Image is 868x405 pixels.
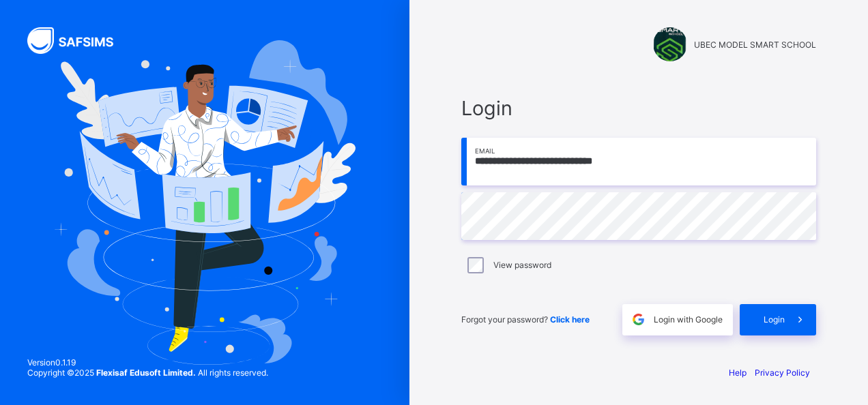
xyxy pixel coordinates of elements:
[654,314,723,325] span: Login with Google
[694,40,816,50] span: UBEC MODEL SMART SCHOOL
[755,367,810,378] a: Privacy Policy
[461,314,590,325] span: Forgot your password?
[54,40,356,364] img: Hero Image
[27,367,268,378] span: Copyright © 2025 All rights reserved.
[631,312,646,327] img: google.396cfc9801f0270233282035f929180a.svg
[96,367,196,378] strong: Flexisaf Edusoft Limited.
[729,367,747,378] a: Help
[27,357,268,367] span: Version 0.1.19
[461,96,816,120] span: Login
[27,27,130,54] img: SAFSIMS Logo
[764,314,785,325] span: Login
[550,314,590,325] a: Click here
[493,260,551,270] label: View password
